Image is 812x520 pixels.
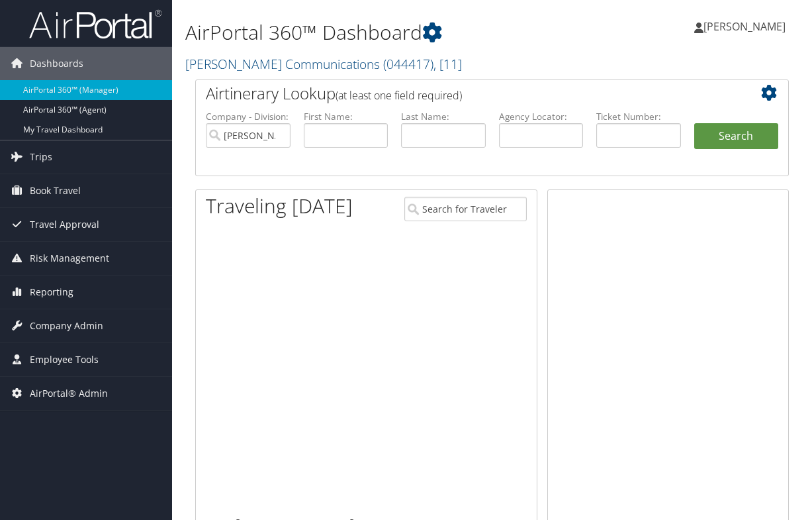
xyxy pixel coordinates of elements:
label: Ticket Number: [596,110,681,123]
span: Dashboards [30,47,83,80]
input: Search for Traveler [404,197,527,221]
label: Last Name: [401,110,486,123]
span: AirPortal® Admin [30,377,108,410]
span: Travel Approval [30,208,99,241]
span: Employee Tools [30,343,99,376]
h1: AirPortal 360™ Dashboard [185,19,594,46]
a: [PERSON_NAME] Communications [185,55,462,73]
label: First Name: [304,110,388,123]
span: Risk Management [30,242,109,275]
span: ( 044417 ) [383,55,433,73]
span: Book Travel [30,174,81,207]
h1: Traveling [DATE] [206,192,353,220]
span: , [ 11 ] [433,55,462,73]
span: Reporting [30,276,73,309]
span: Trips [30,140,52,174]
span: [PERSON_NAME] [703,19,786,34]
img: airportal-logo.png [29,9,161,40]
label: Agency Locator: [499,110,584,123]
span: Company Admin [30,309,103,342]
span: (at least one field required) [336,88,462,103]
a: [PERSON_NAME] [694,7,799,46]
button: Search [694,123,779,150]
h2: Airtinerary Lookup [206,82,729,105]
label: Company - Division: [206,110,291,123]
